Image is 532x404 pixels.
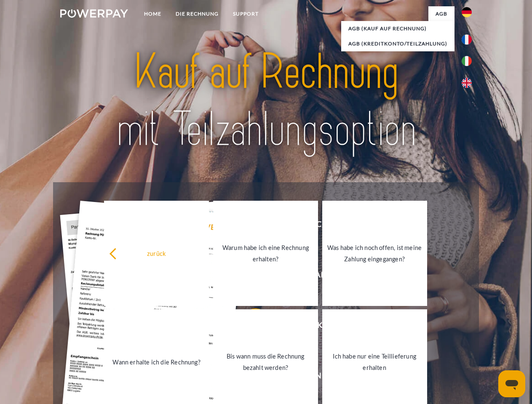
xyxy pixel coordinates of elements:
div: Ich habe nur eine Teillieferung erhalten [327,351,422,373]
iframe: Schaltfläche zum Öffnen des Messaging-Fensters [498,370,525,397]
img: logo-powerpay-white.svg [60,9,128,18]
a: DIE RECHNUNG [168,6,226,21]
a: agb [428,6,454,21]
div: Warum habe ich eine Rechnung erhalten? [218,242,313,265]
a: Home [137,6,168,21]
a: Was habe ich noch offen, ist meine Zahlung eingegangen? [322,201,427,306]
img: fr [462,35,472,45]
div: zurück [109,247,204,259]
div: Wann erhalte ich die Rechnung? [109,356,204,367]
div: Bis wann muss die Rechnung bezahlt werden? [218,351,313,373]
div: Was habe ich noch offen, ist meine Zahlung eingegangen? [327,242,422,265]
a: SUPPORT [226,6,266,21]
img: title-powerpay_de.svg [80,40,452,161]
a: AGB (Kreditkonto/Teilzahlung) [341,36,454,51]
img: en [462,78,472,88]
a: AGB (Kauf auf Rechnung) [341,21,454,36]
img: it [462,56,472,66]
img: de [462,7,472,17]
